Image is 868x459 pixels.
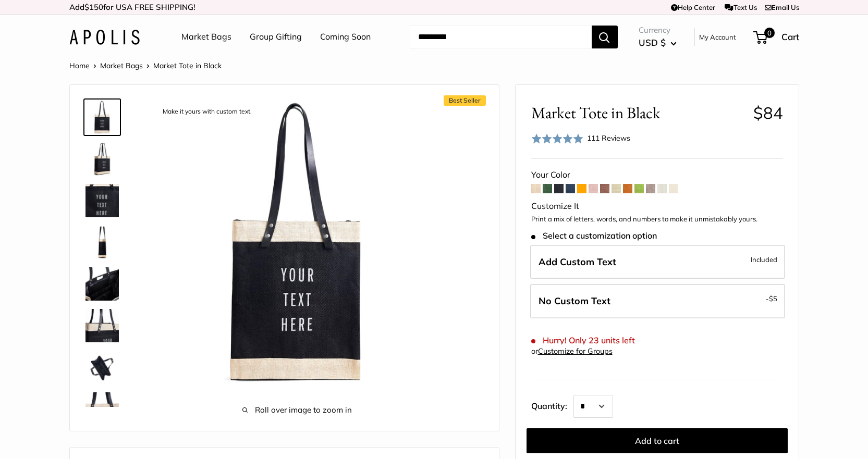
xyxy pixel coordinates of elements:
[765,3,799,11] a: Email Us
[83,349,121,386] a: description_Water resistant inner liner.
[85,101,119,134] img: description_Make it yours with custom text.
[181,29,231,45] a: Market Bags
[531,392,573,418] label: Quantity:
[85,226,119,259] img: Market Tote in Black
[531,231,657,241] span: Select a customization option
[531,199,783,214] div: Customize It
[751,253,777,266] span: Included
[69,30,140,45] img: Apolis
[85,142,119,176] img: Market Tote in Black
[527,428,788,453] button: Add to cart
[639,34,677,51] button: USD $
[769,294,777,303] span: $5
[639,37,666,48] span: USD $
[410,26,592,48] input: Search...
[83,307,121,344] a: description_Super soft long leather handles.
[531,103,745,122] span: Market Tote in Black
[592,26,618,48] button: Search
[539,295,610,307] span: No Custom Text
[671,3,715,11] a: Help Center
[85,184,119,217] img: description_Custom printed text with eco-friendly ink.
[531,344,613,358] div: or
[781,31,799,42] span: Cart
[639,23,677,38] span: Currency
[699,31,736,43] a: My Account
[531,167,783,183] div: Your Color
[100,61,143,70] a: Market Bags
[69,59,222,72] nav: Breadcrumb
[753,103,783,123] span: $84
[85,351,119,384] img: description_Water resistant inner liner.
[83,182,121,219] a: description_Custom printed text with eco-friendly ink.
[725,3,756,11] a: Text Us
[754,29,799,45] a: 0 Cart
[538,346,613,356] a: Customize for Groups
[530,245,785,279] label: Add Custom Text
[157,105,257,119] div: Make it yours with custom text.
[83,140,121,178] a: Market Tote in Black
[84,2,103,12] span: $150
[85,392,119,426] img: description_The red cross stitch represents our standard for quality and craftsmanship.
[766,292,777,305] span: -
[587,133,630,143] span: 111 Reviews
[320,29,371,45] a: Coming Soon
[764,28,774,38] span: 0
[530,284,785,318] label: Leave Blank
[85,267,119,301] img: description_Inner pocket good for daily drivers.
[83,98,121,136] a: description_Make it yours with custom text.
[83,224,121,261] a: Market Tote in Black
[83,265,121,303] a: description_Inner pocket good for daily drivers.
[531,214,783,225] p: Print a mix of letters, words, and numbers to make it unmistakably yours.
[69,61,90,70] a: Home
[153,101,441,388] img: description_Make it yours with custom text.
[85,309,119,342] img: description_Super soft long leather handles.
[444,95,486,106] span: Best Seller
[250,29,302,45] a: Group Gifting
[539,256,616,268] span: Add Custom Text
[531,336,635,345] span: Hurry! Only 23 units left
[153,403,441,417] span: Roll over image to zoom in
[83,390,121,428] a: description_The red cross stitch represents our standard for quality and craftsmanship.
[153,61,222,70] span: Market Tote in Black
